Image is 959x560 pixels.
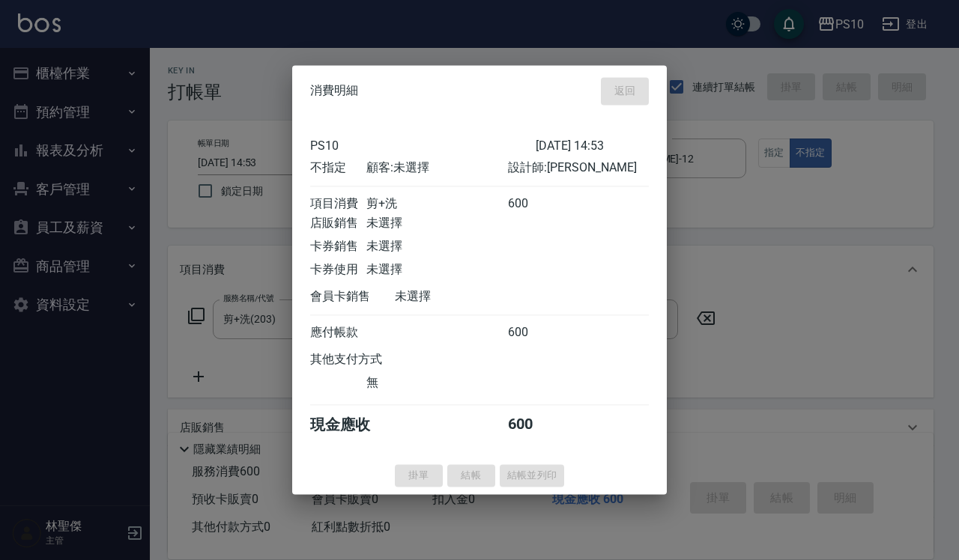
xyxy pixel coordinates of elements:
[508,196,564,212] div: 600
[366,239,507,255] div: 未選擇
[366,216,507,231] div: 未選擇
[310,289,395,305] div: 會員卡銷售
[395,289,536,305] div: 未選擇
[310,415,395,435] div: 現金應收
[310,239,366,255] div: 卡券銷售
[536,139,649,153] div: [DATE] 14:53
[366,375,507,391] div: 無
[366,262,507,278] div: 未選擇
[310,262,366,278] div: 卡券使用
[508,325,564,341] div: 600
[508,415,564,435] div: 600
[310,139,536,153] div: PS10
[310,84,358,99] span: 消費明細
[366,196,507,212] div: 剪+洗
[310,196,366,212] div: 項目消費
[366,160,507,176] div: 顧客: 未選擇
[508,160,649,176] div: 設計師: [PERSON_NAME]
[310,325,366,341] div: 應付帳款
[310,160,366,176] div: 不指定
[310,352,423,368] div: 其他支付方式
[310,216,366,231] div: 店販銷售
